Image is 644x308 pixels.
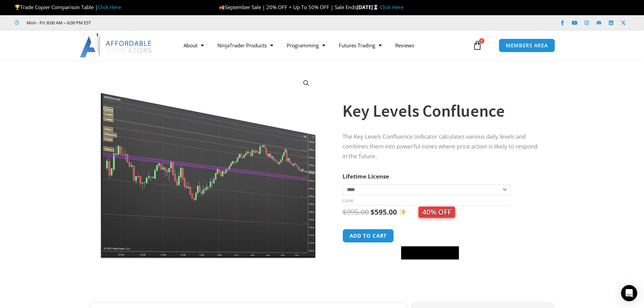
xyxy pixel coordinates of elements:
[219,5,224,10] img: 🍂
[371,207,375,217] span: $
[388,38,421,53] a: Reviews
[506,43,548,48] span: MEMBERS AREA
[177,38,211,53] a: About
[342,132,540,161] p: The Key Levels Confluence Indicator calculates various daily levels and combines them into powerf...
[479,38,484,44] span: 0
[342,207,347,217] span: $
[621,285,637,301] div: Open Intercom Messenger
[380,4,403,10] a: Click Here
[371,207,397,217] bdi: 595.00
[373,5,378,10] img: ⏳
[211,38,280,53] a: NinjaTrader Products
[342,207,369,217] bdi: 995.00
[280,38,332,53] a: Programming
[15,5,20,10] img: 🏆
[499,39,555,52] a: MEMBERS AREA
[401,246,459,260] button: Buy with GPay
[462,35,492,55] a: 0
[177,38,471,53] nav: Menu
[399,208,406,215] img: ✨
[15,4,121,10] span: Trade Copier Comparison Table |
[342,172,389,180] label: Lifetime License
[25,19,91,27] span: Mon - Fri: 8:00 AM – 6:00 PM EST
[342,264,540,270] iframe: PayPal Message 1
[100,72,317,259] img: Key Levels 1
[300,77,312,89] a: View full-screen image gallery
[419,207,455,218] span: 40% OFF
[342,229,394,243] button: Add to cart
[332,38,388,53] a: Futures Trading
[100,19,202,26] iframe: Customer reviews powered by Trustpilot
[357,4,380,10] strong: [DATE]
[342,99,540,123] h1: Key Levels Confluence
[98,4,121,10] a: Click Here
[80,33,152,57] img: LogoAI | Affordable Indicators – NinjaTrader
[219,4,357,10] span: September Sale | 20% OFF + Up To 50% OFF | Sale Ends
[400,228,460,244] iframe: Secure express checkout frame
[342,198,353,203] a: Clear options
